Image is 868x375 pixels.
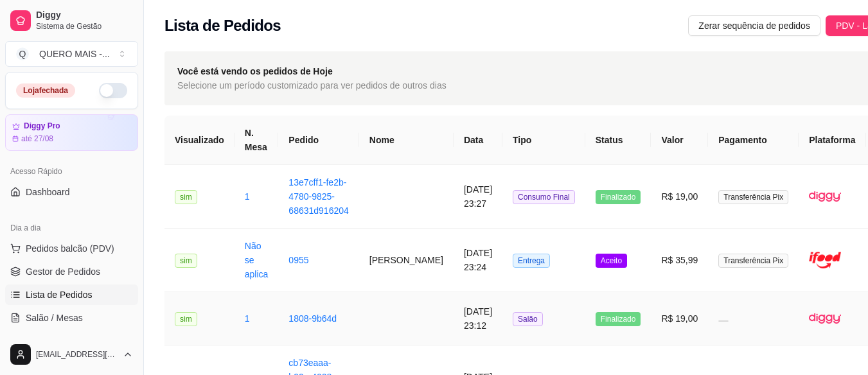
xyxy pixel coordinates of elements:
span: Aceito [596,254,627,268]
img: diggy [809,180,841,213]
td: [DATE] 23:27 [454,165,502,229]
span: Transferência Pix [718,190,788,204]
span: Zerar sequência de pedidos [698,19,810,33]
article: Diggy Pro [24,121,60,131]
span: Dashboard [26,186,70,198]
div: Loja fechada [16,83,75,98]
button: Zerar sequência de pedidos [688,15,820,36]
button: [EMAIL_ADDRESS][DOMAIN_NAME] [5,339,138,370]
th: Status [585,116,651,165]
a: Diggy Proaté 27/08 [5,114,138,151]
h2: Lista de Pedidos [164,15,281,36]
th: N. Mesa [235,116,279,165]
strong: Você está vendo os pedidos de Hoje [177,66,333,76]
img: diggy [809,302,841,335]
a: Diggy Botnovo [5,331,138,351]
span: Transferência Pix [718,254,788,268]
td: R$ 19,00 [651,165,708,229]
a: 1 [245,313,250,324]
button: Pedidos balcão (PDV) [5,238,138,259]
a: Gestor de Pedidos [5,261,138,282]
a: Não se aplica [245,241,269,279]
span: Q [16,48,29,60]
th: Plataforma [799,116,865,165]
td: [PERSON_NAME] [359,229,454,292]
article: até 27/08 [21,134,53,144]
button: Alterar Status [99,83,127,98]
span: Lista de Pedidos [26,288,93,301]
td: R$ 19,00 [651,292,708,345]
span: sim [175,190,197,204]
th: Tipo [502,116,585,165]
th: Pagamento [708,116,799,165]
a: Dashboard [5,182,138,202]
span: Finalizado [596,312,641,326]
th: Valor [651,116,708,165]
a: 1808-9b64d [288,313,337,324]
a: 1 [245,191,250,202]
button: Select a team [5,41,138,67]
td: [DATE] 23:24 [454,229,502,292]
a: DiggySistema de Gestão [5,5,138,36]
div: Acesso Rápido [5,161,138,182]
div: Dia a dia [5,218,138,238]
img: ifood [809,244,841,276]
span: sim [175,312,197,326]
span: Finalizado [596,190,641,204]
th: Data [454,116,502,165]
span: Gestor de Pedidos [26,265,100,278]
a: 0955 [288,255,308,265]
span: Salão / Mesas [26,311,83,324]
span: Sistema de Gestão [36,21,133,31]
span: Pedidos balcão (PDV) [26,242,114,255]
th: Pedido [278,116,359,165]
a: Salão / Mesas [5,308,138,328]
span: Salão [513,312,543,326]
td: [DATE] 23:12 [454,292,502,345]
th: Nome [359,116,454,165]
td: R$ 35,99 [651,229,708,292]
th: Visualizado [164,116,235,165]
span: Entrega [513,254,550,268]
span: Consumo Final [513,190,575,204]
a: Lista de Pedidos [5,284,138,305]
div: QUERO MAIS - ... [39,48,110,60]
span: [EMAIL_ADDRESS][DOMAIN_NAME] [36,349,118,360]
span: sim [175,254,197,268]
span: Diggy [36,10,133,21]
a: 13e7cff1-fe2b-4780-9825-68631d916204 [288,177,348,216]
span: Selecione um período customizado para ver pedidos de outros dias [177,78,447,92]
